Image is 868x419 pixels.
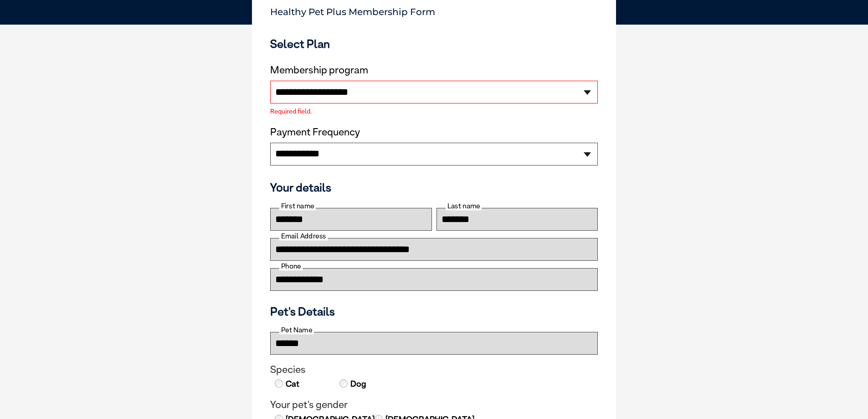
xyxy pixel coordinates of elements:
label: Phone [279,262,303,270]
label: First name [279,202,316,210]
legend: Species [270,364,598,376]
p: Healthy Pet Plus Membership Form [270,2,598,17]
legend: Your pet's gender [270,399,598,411]
label: Membership program [270,64,598,76]
label: Payment Frequency [270,126,360,138]
label: Required field. [270,108,598,114]
h3: Select Plan [270,37,598,51]
h3: Pet's Details [267,305,601,318]
label: Email Address [279,232,328,240]
h3: Your details [270,181,598,194]
label: Last name [446,202,482,210]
